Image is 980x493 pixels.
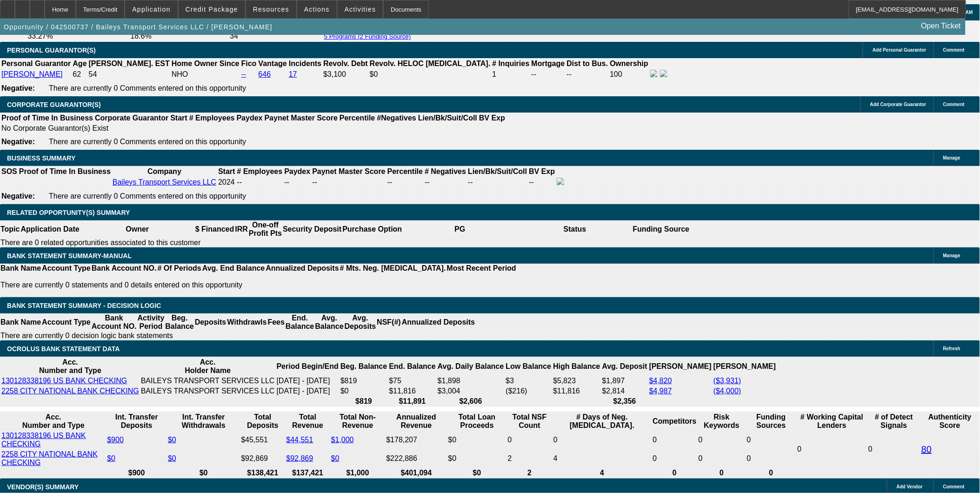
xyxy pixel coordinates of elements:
[387,167,423,175] b: Percentile
[179,0,245,18] button: Credit Package
[448,468,507,478] th: $0
[7,101,101,108] span: CORPORATE GUARANTOR(S)
[425,167,466,175] b: # Negatives
[246,0,296,18] button: Resources
[89,60,170,67] b: [PERSON_NAME]. EST
[276,358,339,375] th: Period Begin/End
[1,124,509,133] td: No Corporate Guarantor(s) Exist
[921,444,932,454] a: 80
[284,167,310,175] b: Paydex
[168,436,176,444] a: $0
[492,69,530,80] td: 1
[167,413,240,430] th: Int. Transfer Withdrawals
[713,377,741,385] a: ($3,931)
[868,413,920,430] th: # of Detect Signals
[747,413,796,430] th: Funding Sources
[747,450,796,467] td: 0
[653,468,697,478] th: 0
[237,167,283,175] b: # Employees
[340,358,387,375] th: Beg. Balance
[323,60,368,67] b: Revolv. Debt
[95,114,168,122] b: Corporate Guarantor
[610,60,648,67] b: Ownership
[506,386,552,396] td: ($216)
[140,358,275,375] th: Acc. Holder Name
[240,450,285,467] td: $92,869
[171,69,240,80] td: NHO
[259,60,287,67] b: Vantage
[602,358,648,375] th: Avg. Deposit
[557,178,564,185] img: facebook-icon.png
[447,264,517,273] th: Most Recent Period
[107,436,124,444] a: $900
[165,313,194,331] th: Beg. Balance
[868,431,920,467] td: 0
[340,386,387,396] td: $0
[289,70,297,78] a: 17
[506,376,552,386] td: $3
[1,450,98,466] a: 2258 CITY NATIONAL BANK CHECKING
[369,69,491,80] td: $0
[377,114,417,122] b: #Negatives
[340,376,387,386] td: $819
[401,313,475,331] th: Annualized Deposits
[234,220,248,238] th: IRR
[713,387,741,395] a: ($4,000)
[19,167,111,176] th: Proof of Time In Business
[698,450,746,467] td: 0
[4,23,273,31] span: Opportunity / 042500737 / Baileys Transport Services LLC / [PERSON_NAME]
[553,450,652,467] td: 4
[289,60,321,67] b: Incidents
[507,450,552,467] td: 2
[287,436,313,444] a: $44,551
[468,167,527,175] b: Lien/Bk/Suit/Coll
[265,264,339,273] th: Annualized Deposits
[1,192,35,200] b: Negative:
[49,138,246,146] span: There are currently 0 Comments entered on this opportunity
[507,468,552,478] th: 2
[528,177,555,187] td: --
[402,220,517,238] th: PG
[41,313,91,331] th: Account Type
[0,281,516,289] p: There are currently 0 statements and 0 details entered on this opportunity
[747,431,796,449] td: 0
[602,397,648,406] th: $2,356
[448,450,507,467] td: $0
[633,220,690,238] th: Funding Source
[1,60,71,67] b: Personal Guarantor
[340,114,375,122] b: Percentile
[20,220,80,238] th: Application Date
[189,114,235,122] b: # Employees
[240,431,285,449] td: $45,551
[338,0,383,18] button: Activities
[387,454,447,463] div: $222,886
[170,114,187,122] b: Start
[1,432,86,448] a: 130128338196 US BANK CHECKING
[107,413,167,430] th: Int. Transfer Deposits
[437,376,505,386] td: $1,898
[342,220,402,238] th: Purchase Option
[388,397,436,406] th: $11,891
[921,413,979,430] th: Authenticity Score
[276,376,339,386] td: [DATE] - [DATE]
[345,6,376,13] span: Activities
[202,264,266,273] th: Avg. End Balance
[240,468,285,478] th: $138,421
[507,431,552,449] td: 0
[91,264,157,273] th: Bank Account NO.
[531,69,566,80] td: --
[267,313,285,331] th: Fees
[167,468,240,478] th: $0
[7,209,130,216] span: RELATED OPPORTUNITY(S) SUMMARY
[253,6,289,13] span: Resources
[653,431,697,449] td: 0
[437,386,505,396] td: $3,004
[321,33,414,40] button: 5 Programs (2 Funding Source)
[1,138,35,146] b: Negative:
[340,397,387,406] th: $819
[312,167,385,175] b: Paynet Master Score
[437,397,505,406] th: $2,606
[388,376,436,386] td: $75
[553,386,600,396] td: $11,816
[49,192,246,200] span: There are currently 0 Comments entered on this opportunity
